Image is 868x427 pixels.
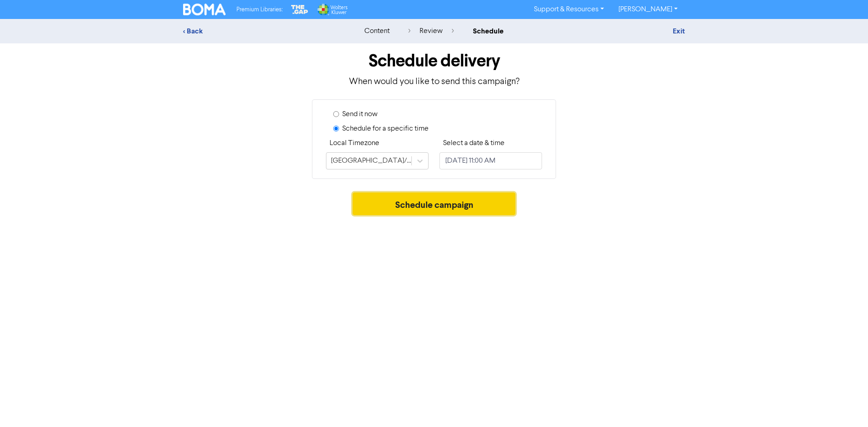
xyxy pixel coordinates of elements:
[439,152,542,169] input: Click to select a date
[183,26,341,37] div: < Back
[353,192,516,215] button: Schedule campaign
[316,4,347,15] img: Wolters Kluwer
[408,26,454,37] div: review
[236,7,283,13] span: Premium Libraries:
[673,27,685,36] a: Exit
[527,2,611,17] a: Support & Resources
[443,138,505,149] label: Select a date & time
[183,4,226,15] img: BOMA Logo
[342,109,377,120] label: Send it now
[364,26,390,37] div: content
[342,123,429,134] label: Schedule for a specific time
[183,51,685,71] h1: Schedule delivery
[823,384,868,427] iframe: Chat Widget
[183,75,685,89] p: When would you like to send this campaign?
[290,4,310,15] img: The Gap
[331,155,412,166] div: [GEOGRAPHIC_DATA]/[GEOGRAPHIC_DATA]
[473,26,504,37] div: schedule
[330,138,379,149] label: Local Timezone
[611,2,685,17] a: [PERSON_NAME]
